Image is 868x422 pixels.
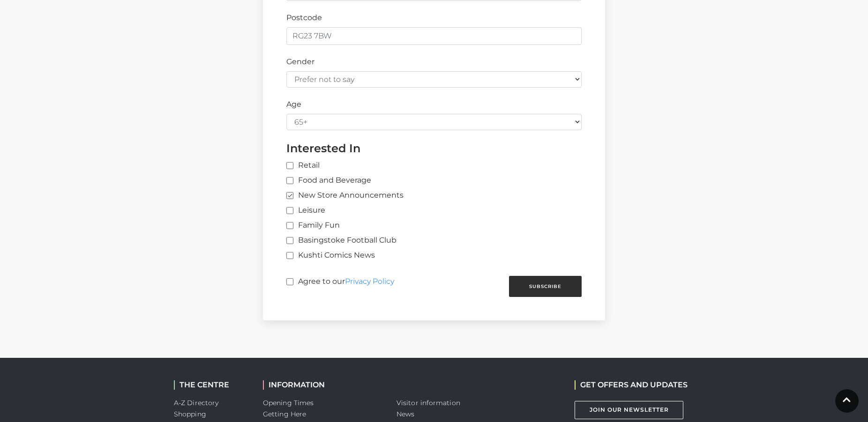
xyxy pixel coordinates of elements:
h4: Interested In [286,141,582,155]
label: Retail [286,160,320,171]
h2: THE CENTRE [174,380,249,389]
label: Age [286,99,301,110]
label: Agree to our [286,276,394,293]
a: Opening Times [263,399,314,407]
label: Family Fun [286,220,340,231]
label: Gender [286,56,314,67]
a: Shopping [174,410,206,418]
label: Postcode [286,12,322,23]
label: Leisure [286,205,325,216]
label: Food and Beverage [286,175,371,186]
a: Getting Here [263,410,306,418]
button: Subscribe [509,276,582,297]
label: Kushti Comics News [286,250,375,261]
a: A-Z Directory [174,399,218,407]
label: Basingstoke Football Club [286,235,397,246]
h2: INFORMATION [263,380,382,389]
a: Privacy Policy [345,277,394,286]
a: Visitor information [397,399,460,407]
a: News [397,410,414,418]
h2: GET OFFERS AND UPDATES [575,380,688,389]
a: Join Our Newsletter [575,401,683,419]
label: New Store Announcements [286,190,404,201]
